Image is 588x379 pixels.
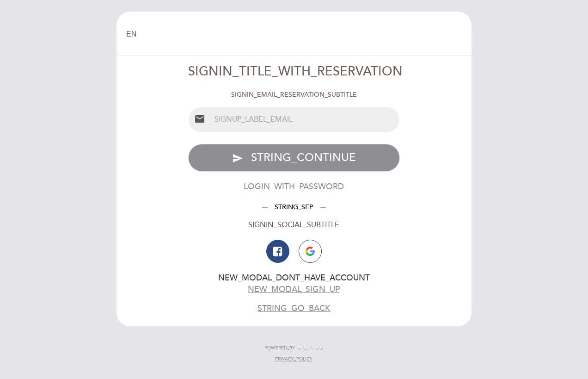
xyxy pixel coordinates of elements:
button: LOGIN_WITH_PASSWORD [244,181,344,193]
span: STRING_CONTINUE [251,151,356,164]
div: SIGNIN_SOCIAL_SUBTITLE [188,220,400,230]
span: NEW_MODAL_DONT_HAVE_ACCOUNT [218,273,370,283]
a: POWERED_BY [264,345,324,351]
a: PRIVACY_POLICY [275,356,312,362]
div: SIGNIN_EMAIL_RESERVATION_SUBTITLE [188,90,400,99]
img: icon-google.png [306,247,315,256]
button: send STRING_CONTINUE [188,144,400,172]
span: POWERED_BY [264,345,295,351]
input: SIGNUP_LABEL_EMAIL [211,107,400,132]
button: STRING_GO_BACK [257,303,330,314]
button: NEW_MODAL_SIGN_UP [248,284,340,295]
span: STRING_SEP [268,203,320,211]
i: send [232,153,243,164]
i: email [194,113,205,124]
div: SIGNIN_TITLE_WITH_RESERVATION [188,63,400,81]
img: MEITRE [297,346,324,350]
